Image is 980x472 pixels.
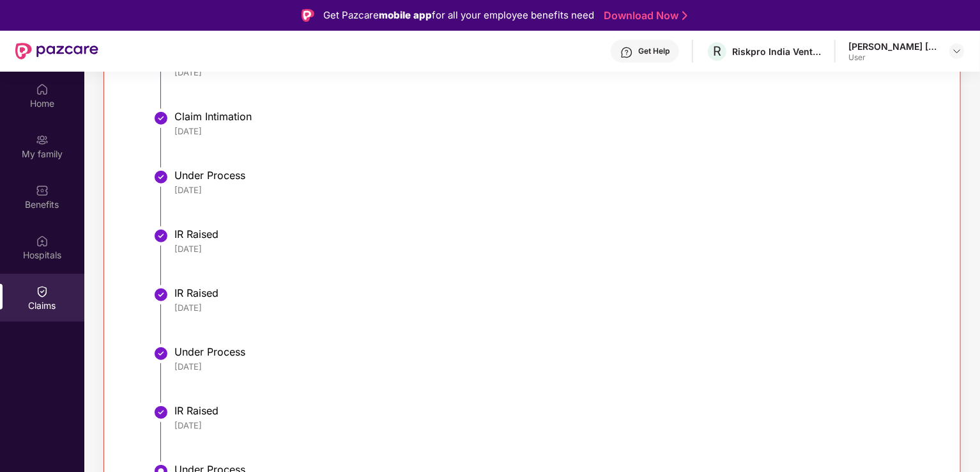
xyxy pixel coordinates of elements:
img: svg+xml;base64,PHN2ZyBpZD0iU3RlcC1Eb25lLTMyeDMyIiB4bWxucz0iaHR0cDovL3d3dy53My5vcmcvMjAwMC9zdmciIH... [153,111,169,126]
div: [PERSON_NAME] [PERSON_NAME] [848,40,938,52]
img: svg+xml;base64,PHN2ZyBpZD0iSG9tZSIgeG1sbnM9Imh0dHA6Ly93d3cudzMub3JnLzIwMDAvc3ZnIiB3aWR0aD0iMjAiIG... [36,83,49,96]
img: svg+xml;base64,PHN2ZyB3aWR0aD0iMjAiIGhlaWdodD0iMjAiIHZpZXdCb3g9IjAgMCAyMCAyMCIgZmlsbD0ibm9uZSIgeG... [36,134,49,146]
div: IR Raised [174,287,932,299]
img: svg+xml;base64,PHN2ZyBpZD0iU3RlcC1Eb25lLTMyeDMyIiB4bWxucz0iaHR0cDovL3d3dy53My5vcmcvMjAwMC9zdmciIH... [153,346,169,361]
div: Get Help [638,46,670,56]
div: Claim Intimation [174,110,932,123]
div: [DATE] [174,420,932,431]
div: [DATE] [174,361,932,372]
div: IR Raised [174,404,932,417]
img: svg+xml;base64,PHN2ZyBpZD0iU3RlcC1Eb25lLTMyeDMyIiB4bWxucz0iaHR0cDovL3d3dy53My5vcmcvMjAwMC9zdmciIH... [153,169,169,185]
span: R [713,43,721,59]
div: Under Process [174,345,932,358]
img: Logo [302,9,314,22]
img: svg+xml;base64,PHN2ZyBpZD0iSGVscC0zMngzMiIgeG1sbnM9Imh0dHA6Ly93d3cudzMub3JnLzIwMDAvc3ZnIiB3aWR0aD... [620,46,633,59]
div: Riskpro India Ventures Private Limited [732,45,822,58]
img: New Pazcare Logo [15,43,98,59]
a: Download Now [604,9,684,22]
div: [DATE] [174,184,932,196]
img: svg+xml;base64,PHN2ZyBpZD0iU3RlcC1Eb25lLTMyeDMyIiB4bWxucz0iaHR0cDovL3d3dy53My5vcmcvMjAwMC9zdmciIH... [153,405,169,420]
img: svg+xml;base64,PHN2ZyBpZD0iU3RlcC1Eb25lLTMyeDMyIiB4bWxucz0iaHR0cDovL3d3dy53My5vcmcvMjAwMC9zdmciIH... [153,287,169,303]
img: svg+xml;base64,PHN2ZyBpZD0iU3RlcC1Eb25lLTMyeDMyIiB4bWxucz0iaHR0cDovL3d3dy53My5vcmcvMjAwMC9zdmciIH... [153,228,169,244]
img: svg+xml;base64,PHN2ZyBpZD0iRHJvcGRvd24tMzJ4MzIiIHhtbG5zPSJodHRwOi8vd3d3LnczLm9yZy8yMDAwL3N2ZyIgd2... [952,46,962,56]
div: [DATE] [174,125,932,137]
strong: mobile app [379,9,432,21]
img: svg+xml;base64,PHN2ZyBpZD0iQmVuZWZpdHMiIHhtbG5zPSJodHRwOi8vd3d3LnczLm9yZy8yMDAwL3N2ZyIgd2lkdGg9Ij... [36,184,49,197]
img: svg+xml;base64,PHN2ZyBpZD0iQ2xhaW0iIHhtbG5zPSJodHRwOi8vd3d3LnczLm9yZy8yMDAwL3N2ZyIgd2lkdGg9IjIwIi... [36,285,49,298]
div: Get Pazcare for all your employee benefits need [323,8,594,23]
div: [DATE] [174,67,932,78]
div: User [848,52,938,63]
img: Stroke [682,9,687,22]
div: IR Raised [174,228,932,240]
div: Under Process [174,169,932,182]
img: svg+xml;base64,PHN2ZyBpZD0iSG9zcGl0YWxzIiB4bWxucz0iaHR0cDovL3d3dy53My5vcmcvMjAwMC9zdmciIHdpZHRoPS... [36,235,49,248]
div: [DATE] [174,243,932,255]
div: [DATE] [174,302,932,313]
